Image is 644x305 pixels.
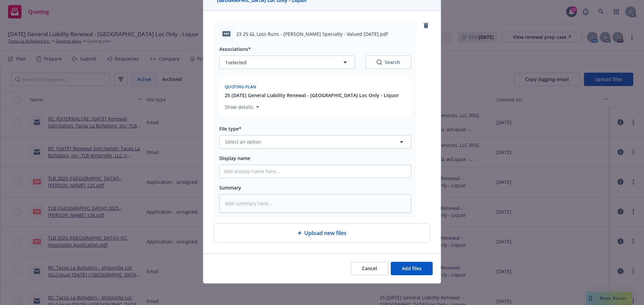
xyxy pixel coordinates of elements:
[391,262,433,275] button: Add files
[219,126,241,132] span: File type*
[304,229,346,237] span: Upload new files
[422,21,430,29] a: remove
[225,92,399,99] button: 25 [DATE] General Liability Renewal - [GEOGRAPHIC_DATA] Loc Only - Liquor
[219,184,241,191] span: Summary
[362,265,377,272] span: Cancel
[219,56,355,69] button: 1selected
[219,155,250,161] span: Display name
[222,31,230,36] span: pdf
[236,30,388,37] span: 23 25 GL Loss Runs - [PERSON_NAME] Specialty - Valued [DATE].pdf
[225,84,256,90] span: Quoting plan
[219,135,411,149] button: Select an option
[377,59,400,66] div: Search
[220,165,411,178] input: Add display name here...
[214,223,430,243] div: Upload new files
[351,262,388,275] button: Cancel
[366,56,411,69] button: SearchSearch
[225,59,247,66] span: 1 selected
[377,60,382,65] svg: Search
[402,265,422,272] span: Add files
[225,138,261,145] span: Select an option
[222,103,262,111] button: Show details
[219,46,251,52] span: Associations*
